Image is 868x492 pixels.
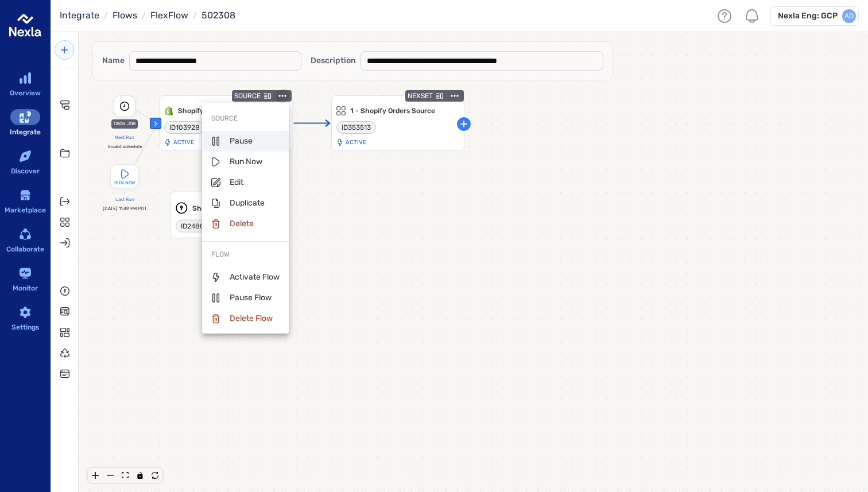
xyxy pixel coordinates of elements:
[211,135,253,147] p: Pause
[211,156,262,168] p: Run Now
[211,272,280,283] p: Activate Flow
[211,250,230,267] span: Flow
[211,313,273,324] p: Delete Flow
[211,292,272,304] p: Pause Flow
[211,218,254,230] p: Delete
[211,114,238,131] span: Source
[211,197,265,209] p: Duplicate
[211,177,243,188] p: Edit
